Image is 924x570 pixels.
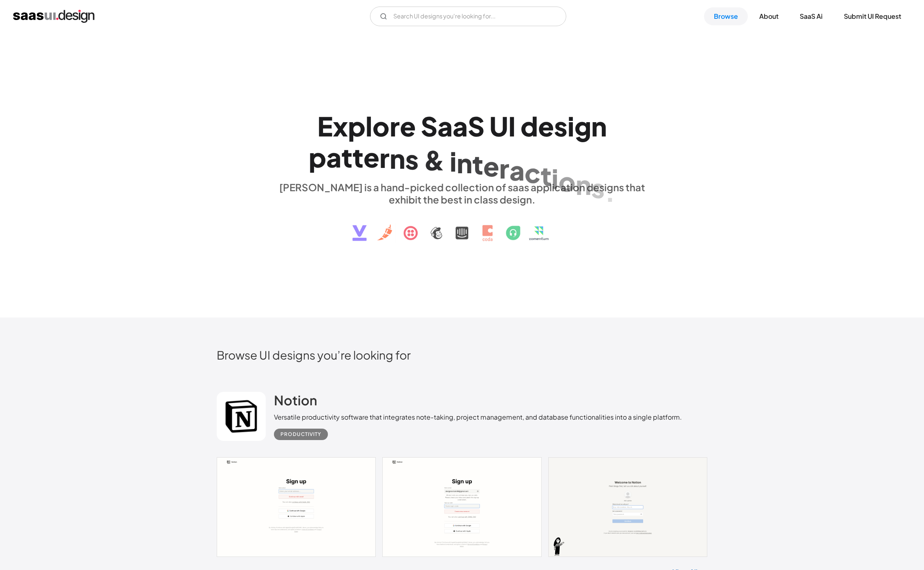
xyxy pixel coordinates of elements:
div: U [489,110,508,142]
div: s [405,143,419,175]
div: Versatile productivity software that integrates note-taking, project management, and database fun... [274,412,682,422]
div: c [525,157,540,188]
div: i [552,163,558,194]
div: o [372,110,390,142]
div: x [333,110,348,142]
a: Notion [274,392,317,412]
div: n [576,169,591,200]
div: & [424,144,445,176]
a: Submit UI Request [834,7,911,25]
div: a [453,110,468,142]
h2: Notion [274,392,317,408]
div: . [605,176,615,208]
div: t [540,160,552,191]
div: t [341,141,352,173]
div: g [574,110,591,142]
div: l [366,110,372,142]
div: i [567,110,574,142]
div: n [591,110,607,142]
form: Email Form [370,7,566,26]
a: Browse [704,7,748,25]
div: n [457,147,472,179]
div: r [379,142,390,174]
div: Productivity [280,429,321,439]
div: p [309,141,326,173]
div: a [437,110,453,142]
div: o [558,165,576,197]
a: home [13,10,94,23]
div: e [538,110,554,142]
div: d [520,110,538,142]
div: s [554,110,567,142]
div: I [508,110,516,142]
div: e [363,142,379,173]
div: S [421,110,437,142]
div: s [591,172,605,204]
h2: Browse UI designs you’re looking for [217,348,707,362]
a: SaaS Ai [790,7,832,25]
div: e [400,110,416,142]
img: text, icon, saas logo [338,206,586,248]
div: t [472,149,483,180]
input: Search UI designs you're looking for... [370,7,566,26]
div: r [499,152,509,184]
div: [PERSON_NAME] is a hand-picked collection of saas application designs that exhibit the best in cl... [274,181,650,206]
div: a [509,155,525,186]
div: i [450,145,457,177]
div: a [326,141,341,173]
div: E [317,110,333,142]
div: p [348,110,366,142]
a: About [749,7,788,25]
h1: Explore SaaS UI design patterns & interactions. [274,110,650,173]
div: e [483,150,499,182]
div: r [390,110,400,142]
div: S [468,110,484,142]
div: t [352,141,363,173]
div: n [390,143,405,174]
